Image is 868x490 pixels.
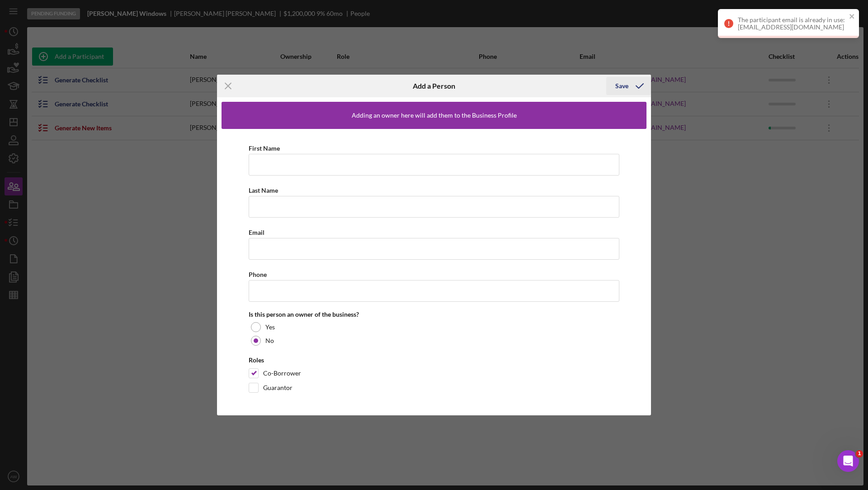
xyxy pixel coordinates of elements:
div: Roles [249,357,619,364]
span: 1 [856,450,863,457]
div: Save [615,77,628,95]
div: Is this person an owner of the business? [249,311,619,318]
button: Save [606,77,651,95]
label: Guarantor [263,383,292,392]
label: Co-Borrower [263,369,301,378]
h6: Add a Person [413,82,455,90]
label: Phone [249,271,267,278]
div: Adding an owner here will add them to the Business Profile [352,112,517,119]
div: The participant email is already in use: [EMAIL_ADDRESS][DOMAIN_NAME] [738,16,846,31]
label: Last Name [249,186,278,194]
label: Email [249,228,264,236]
label: First Name [249,144,280,152]
label: Yes [265,323,275,331]
iframe: Intercom live chat [837,450,859,472]
button: close [849,13,855,21]
label: No [265,337,274,344]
